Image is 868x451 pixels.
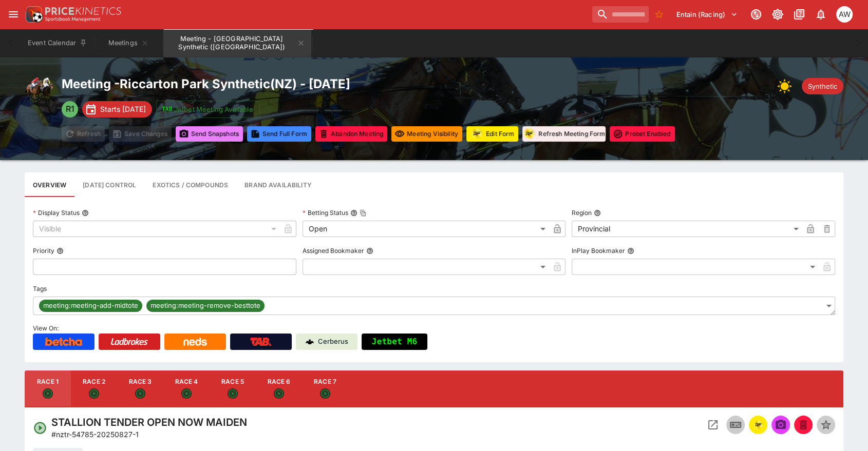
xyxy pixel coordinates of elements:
button: Assigned Bookmaker [366,247,373,254]
svg: Open [43,388,53,399]
span: Send Snapshot [771,416,790,434]
button: InPlay Bookmaker [627,247,634,254]
button: Race 6 [256,370,302,407]
button: Toggle light/dark mode [768,5,787,24]
div: Provincial [572,221,802,237]
button: Mark all events in meeting as closed and abandoned. [315,126,387,142]
img: racingform.png [752,419,764,430]
div: Visible [33,221,280,237]
img: sun.png [777,76,798,96]
p: Tags [33,284,47,293]
button: Documentation [790,5,808,24]
button: Open Event [704,416,722,434]
span: meeting:meeting-add-midtote [39,301,142,311]
img: Betcha [45,338,82,346]
button: Inplay [726,416,745,434]
button: Meetings [96,29,161,57]
svg: Open [89,388,99,399]
img: Sportsbook Management [45,17,101,22]
div: Open [303,221,550,237]
p: Priority [33,246,54,255]
button: Jetbet Meeting Available [156,101,260,118]
button: Select Tenant [670,6,744,23]
h2: Meeting - Riccarton Park Synthetic ( NZ ) - [DATE] [62,76,675,92]
button: Configure brand availability for the meeting [236,172,320,197]
img: Ladbrokes [110,338,148,346]
button: Configure each race specific details at once [74,172,144,197]
button: Jetbet M6 [362,334,427,350]
button: Race 5 [210,370,256,407]
button: Priority [56,247,64,254]
img: PriceKinetics Logo [23,4,43,25]
button: Send Snapshots [176,126,243,142]
div: racingform [469,127,484,141]
button: Send Full Form [247,126,311,142]
button: Refresh Meeting Form [522,126,606,142]
img: racingform.png [522,127,536,140]
button: Notifications [812,5,830,24]
button: Race 2 [71,370,117,407]
img: TabNZ [250,338,272,346]
p: Starts [DATE] [100,104,146,114]
input: search [592,6,649,23]
button: Betting StatusCopy To Clipboard [350,209,357,217]
button: Connected to PK [747,5,765,24]
button: Set Featured Event [817,416,835,434]
svg: Open [228,388,238,399]
div: Amanda Whitta [836,6,853,23]
button: Meeting - Riccarton Park Synthetic (NZ) [163,29,311,57]
span: meeting:meeting-remove-besttote [146,301,265,311]
button: View and edit meeting dividends and compounds. [144,172,236,197]
div: Track Condition: Synthetic [802,78,843,94]
div: racingform [752,419,764,431]
button: Race 4 [163,370,210,407]
p: InPlay Bookmaker [572,246,625,255]
img: Neds [183,338,206,346]
button: open drawer [4,5,23,24]
img: horse_racing.png [25,76,53,105]
button: Event Calendar [22,29,93,57]
button: Base meeting details [25,172,74,197]
button: Amanda Whitta [833,3,856,26]
h4: STALLION TENDER OPEN NOW MAIDEN [51,416,247,429]
p: Copy To Clipboard [51,429,139,440]
span: Mark an event as closed and abandoned. [794,419,813,429]
p: Assigned Bookmaker [303,246,364,255]
div: Weather: Fine [777,76,798,96]
span: View On: [33,324,59,332]
svg: Open [181,388,192,399]
img: PriceKinetics [45,7,121,15]
svg: Open [320,388,330,399]
p: Cerberus [318,337,348,347]
img: jetbet-logo.svg [162,104,172,114]
p: Region [572,208,592,217]
div: racingform [522,127,536,141]
button: Update RacingForm for all races in this meeting [466,126,518,142]
button: Display Status [82,209,89,217]
button: Set all events in meeting to specified visibility [391,126,462,142]
button: Toggle ProBet for every event in this meeting [610,126,674,142]
svg: Open [33,421,47,435]
p: Display Status [33,208,80,217]
button: Race 1 [25,370,71,407]
p: Betting Status [303,208,348,217]
img: racingform.png [469,127,484,140]
button: racingform [749,416,767,434]
img: Cerberus [306,338,314,346]
span: Synthetic [802,82,843,92]
button: Region [594,209,601,217]
a: Cerberus [296,334,357,350]
button: Race 3 [117,370,163,407]
button: Race 7 [302,370,348,407]
svg: Open [135,388,145,399]
svg: Open [274,388,284,399]
button: No Bookmarks [651,6,667,23]
button: Copy To Clipboard [360,209,367,217]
